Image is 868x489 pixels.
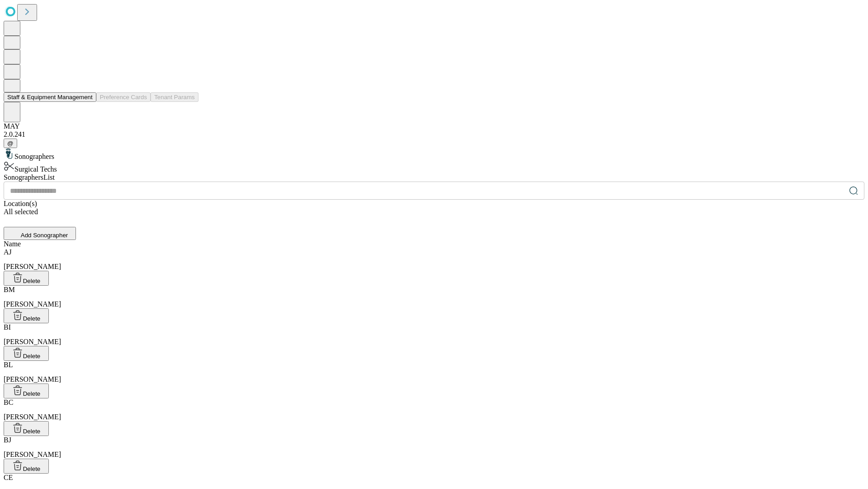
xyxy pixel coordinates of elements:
[4,139,17,148] button: @
[4,323,864,346] div: [PERSON_NAME]
[4,92,96,102] button: Staff & Equipment Management
[23,390,41,397] span: Delete
[151,92,198,102] button: Tenant Params
[4,286,864,308] div: [PERSON_NAME]
[4,286,15,293] span: BM
[23,315,41,322] span: Delete
[21,232,68,239] span: Add Sonographer
[23,353,41,360] span: Delete
[4,248,12,256] span: AJ
[4,421,49,436] button: Delete
[4,200,37,207] span: Location(s)
[4,308,49,323] button: Delete
[4,248,864,271] div: [PERSON_NAME]
[96,92,151,102] button: Preference Cards
[4,474,13,481] span: CE
[4,361,13,369] span: BL
[4,459,49,474] button: Delete
[4,436,864,459] div: [PERSON_NAME]
[4,122,864,130] div: MAY
[4,208,864,216] div: All selected
[23,278,41,284] span: Delete
[4,398,13,406] span: BC
[4,227,76,240] button: Add Sonographer
[4,436,11,444] span: BJ
[4,398,864,421] div: [PERSON_NAME]
[4,346,49,361] button: Delete
[4,173,864,182] div: Sonographers List
[23,428,41,435] span: Delete
[7,140,14,147] span: @
[4,323,11,331] span: BI
[4,130,864,139] div: 2.0.241
[4,240,864,248] div: Name
[4,148,864,161] div: Sonographers
[23,465,41,472] span: Delete
[4,384,49,398] button: Delete
[4,271,49,286] button: Delete
[4,361,864,384] div: [PERSON_NAME]
[4,161,864,173] div: Surgical Techs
